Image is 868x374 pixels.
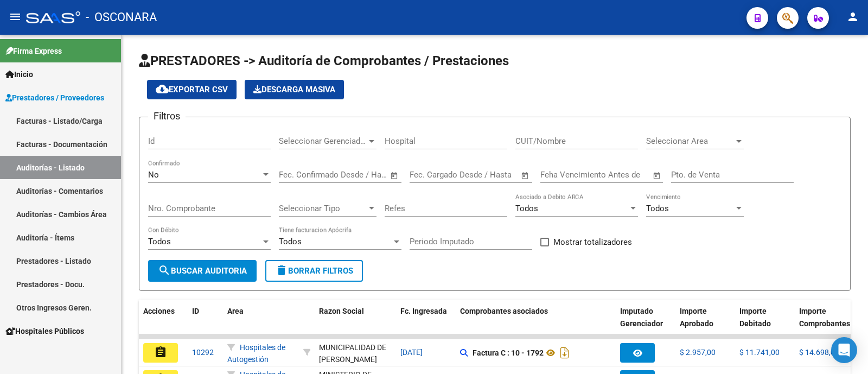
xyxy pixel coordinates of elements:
[279,237,302,246] span: Todos
[456,300,616,347] datatable-header-cell: Comprobantes asociados
[739,307,771,328] span: Importe Debitado
[192,348,214,357] span: 10292
[799,348,839,357] span: $ 14.698,00
[143,307,175,315] span: Acciones
[279,136,367,146] span: Seleccionar Gerenciador
[227,307,244,315] span: Area
[400,307,447,315] span: Fc. Ingresada
[646,204,669,213] span: Todos
[553,236,632,249] span: Mostrar totalizadores
[275,264,288,277] mat-icon: delete
[675,300,735,347] datatable-header-cell: Importe Aprobado
[158,264,171,277] mat-icon: search
[192,307,199,315] span: ID
[333,170,385,180] input: Fecha fin
[148,109,186,124] h3: Filtros
[154,346,167,359] mat-icon: assignment
[245,80,344,99] app-download-masive: Descarga masiva de comprobantes (adjuntos)
[515,204,538,213] span: Todos
[279,204,367,213] span: Seleccionar Tipo
[739,348,780,357] span: $ 11.741,00
[315,300,396,347] datatable-header-cell: Razon Social
[5,92,104,104] span: Prestadores / Proveedores
[388,169,401,182] button: Open calendar
[139,53,509,68] span: PRESTADORES -> Auditoría de Comprobantes / Prestaciones
[519,169,532,182] button: Open calendar
[319,307,364,315] span: Razon Social
[831,337,857,363] div: Open Intercom Messenger
[148,170,159,180] span: No
[795,300,854,347] datatable-header-cell: Importe Comprobantes
[158,266,247,276] span: Buscar Auditoria
[5,45,62,57] span: Firma Express
[651,169,663,182] button: Open calendar
[147,80,237,99] button: Exportar CSV
[86,5,157,29] span: - OSCONARA
[646,136,734,146] span: Seleccionar Area
[460,307,548,315] span: Comprobantes asociados
[5,325,84,337] span: Hospitales Públicos
[735,300,795,347] datatable-header-cell: Importe Debitado
[156,83,169,96] mat-icon: cloud_download
[396,300,456,347] datatable-header-cell: Fc. Ingresada
[253,85,335,94] span: Descarga Masiva
[680,307,713,328] span: Importe Aprobado
[799,307,850,328] span: Importe Comprobantes
[616,300,675,347] datatable-header-cell: Imputado Gerenciador
[148,260,257,282] button: Buscar Auditoria
[279,170,323,180] input: Fecha inicio
[846,10,859,23] mat-icon: person
[473,348,544,357] strong: Factura C : 10 - 1792
[148,237,171,246] span: Todos
[463,170,516,180] input: Fecha fin
[558,344,572,362] i: Descargar documento
[319,341,392,364] div: - 30999006058
[410,170,454,180] input: Fecha inicio
[9,10,22,23] mat-icon: menu
[139,300,188,347] datatable-header-cell: Acciones
[265,260,363,282] button: Borrar Filtros
[400,348,423,357] span: [DATE]
[5,68,33,80] span: Inicio
[188,300,223,347] datatable-header-cell: ID
[620,307,663,328] span: Imputado Gerenciador
[319,341,392,366] div: MUNICIPALIDAD DE [PERSON_NAME]
[680,348,716,357] span: $ 2.957,00
[156,85,228,94] span: Exportar CSV
[223,300,299,347] datatable-header-cell: Area
[275,266,353,276] span: Borrar Filtros
[245,80,344,99] button: Descarga Masiva
[227,343,285,364] span: Hospitales de Autogestión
